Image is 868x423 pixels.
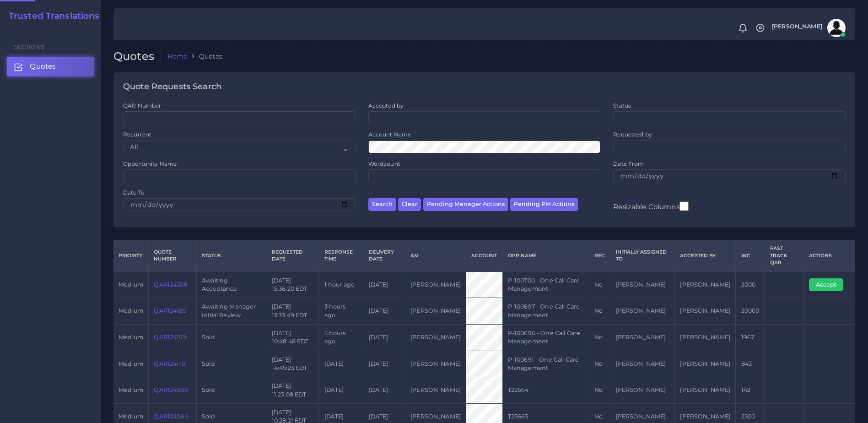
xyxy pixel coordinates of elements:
td: [PERSON_NAME] [610,298,675,325]
th: Accepted by [675,240,736,271]
td: [PERSON_NAME] [405,377,466,404]
button: Pending PM Actions [510,198,578,211]
span: medium [119,386,143,393]
button: Pending Manager Actions [423,198,508,211]
label: Wordcount [368,160,400,168]
td: 5 hours ago [319,324,363,351]
a: Quotes [7,57,94,76]
td: [DATE] 13:33:49 EDT [266,298,319,325]
td: P-100700 - One Call Care Management [502,271,589,298]
td: No [589,324,610,351]
label: Date From [613,160,644,168]
span: Quotes [30,61,56,71]
td: [DATE] [319,377,363,404]
th: Opp Name [502,240,589,271]
label: QAR Number [123,102,161,109]
td: Awaiting Manager Initial Review [196,298,266,325]
td: [PERSON_NAME] [405,351,466,377]
td: [PERSON_NAME] [610,324,675,351]
td: No [589,298,610,325]
td: [PERSON_NAME] [610,351,675,377]
td: 142 [736,377,765,404]
td: [PERSON_NAME] [675,271,736,298]
a: QAR124159 [154,334,186,341]
td: [PERSON_NAME] [675,298,736,325]
th: Fast Track QAR [765,240,803,271]
h2: Quotes [113,50,161,63]
a: Home [167,52,188,61]
a: Accept [809,281,850,287]
td: T23664 [502,377,589,404]
td: 3 hours ago [319,298,363,325]
td: P-100696 - One Call Care Management [502,324,589,351]
td: [PERSON_NAME] [610,377,675,404]
span: medium [119,281,143,288]
td: Sold [196,324,266,351]
a: QAR124089 [154,386,188,393]
label: Resizable Columns [613,201,688,212]
label: Recurrent [123,130,151,138]
td: 1 hour ago [319,271,363,298]
td: [PERSON_NAME] [675,351,736,377]
td: [DATE] 15:36:20 EDT [266,271,319,298]
label: Opportunity Name [123,160,177,168]
span: [PERSON_NAME] [772,24,822,30]
th: REC [589,240,610,271]
h4: Quote Requests Search [123,82,221,92]
label: Account Name [368,130,411,138]
span: medium [119,413,143,420]
li: Quotes [187,52,222,61]
td: P-100697 - One Call Care Management [502,298,589,325]
td: [PERSON_NAME] [405,271,466,298]
a: Trusted Translations [2,11,100,22]
span: medium [119,334,143,341]
th: Delivery Date [363,240,405,271]
a: QAR124185 [154,307,186,314]
th: Actions [803,240,855,271]
a: QAR124110 [154,360,185,367]
td: 1967 [736,324,765,351]
input: Resizable Columns [679,201,689,212]
th: Requested Date [266,240,319,271]
th: Account [466,240,502,271]
th: Initially Assigned to [610,240,675,271]
td: 843 [736,351,765,377]
th: Priority [113,240,149,271]
td: [PERSON_NAME] [405,298,466,325]
td: 20000 [736,298,765,325]
td: Sold [196,377,266,404]
td: [DATE] [363,324,405,351]
button: Accept [809,278,843,291]
td: [DATE] [363,351,405,377]
label: Date To [123,189,145,196]
td: [DATE] [363,298,405,325]
a: QAR124206 [154,281,187,288]
td: [DATE] 14:45:23 EDT [266,351,319,377]
th: Status [196,240,266,271]
td: P-100691 - One Call Care Management [502,351,589,377]
img: avatar [827,19,846,37]
button: Clear [398,198,421,211]
td: No [589,377,610,404]
button: Search [368,198,396,211]
td: No [589,271,610,298]
td: Awaiting Acceptance [196,271,266,298]
td: Sold [196,351,266,377]
label: Accepted by [368,102,404,109]
td: [DATE] [363,377,405,404]
a: QAR124080 [154,413,188,420]
span: medium [119,307,143,314]
td: [DATE] [363,271,405,298]
td: [DATE] 11:23:08 EDT [266,377,319,404]
th: WC [736,240,765,271]
td: [PERSON_NAME] [405,324,466,351]
label: Requested by [613,130,652,138]
td: [DATE] 10:48:48 EDT [266,324,319,351]
td: No [589,351,610,377]
span: medium [119,360,143,367]
td: [PERSON_NAME] [610,271,675,298]
span: Sections [14,43,44,50]
label: Status [613,102,631,109]
td: [PERSON_NAME] [675,377,736,404]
